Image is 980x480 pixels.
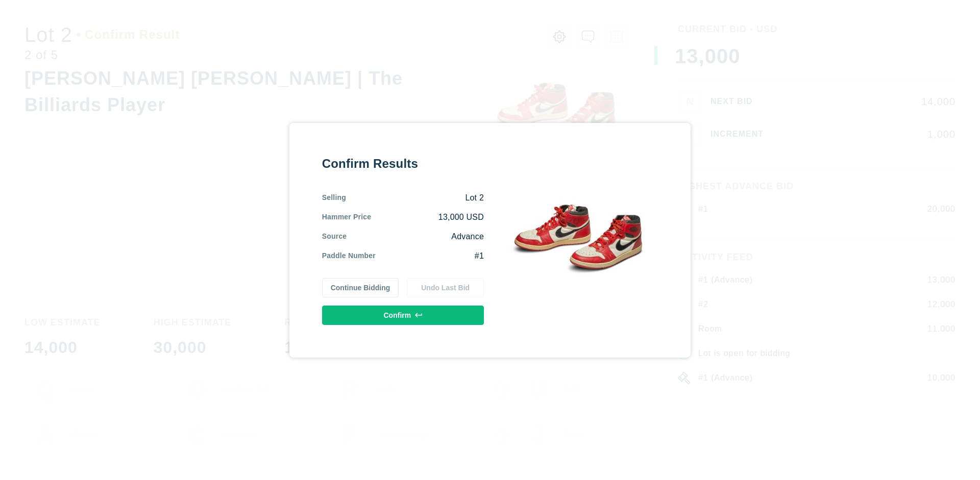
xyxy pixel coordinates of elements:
[322,212,372,223] div: Hammer Price
[347,231,484,242] div: Advance
[322,192,346,204] div: Selling
[407,278,484,297] button: Undo Last Bid
[371,212,484,223] div: 13,000 USD
[322,156,484,172] div: Confirm Results
[346,192,484,204] div: Lot 2
[322,278,399,297] button: Continue Bidding
[376,250,484,262] div: #1
[322,231,347,242] div: Source
[322,250,376,262] div: Paddle Number
[322,306,484,325] button: Confirm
